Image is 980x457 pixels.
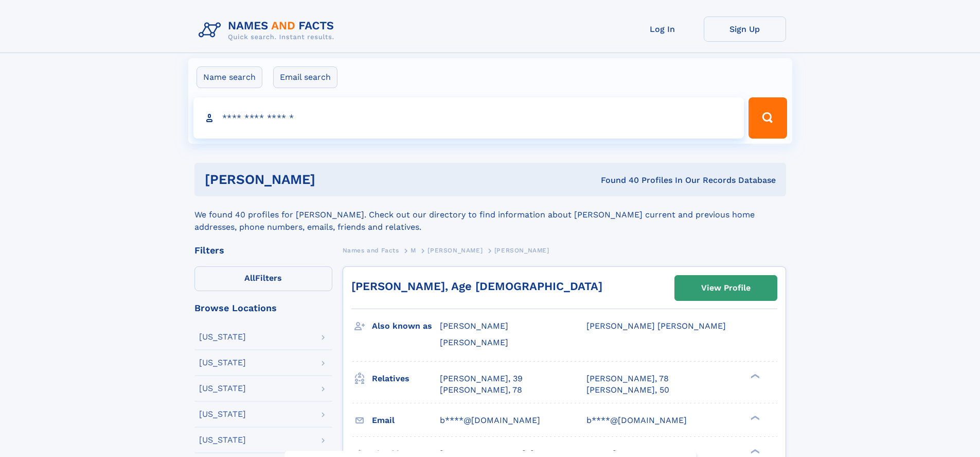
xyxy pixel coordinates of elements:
h1: [PERSON_NAME] [205,173,458,186]
h3: Also known as [372,317,440,335]
button: Search Button [749,97,787,139]
h3: Email [372,412,440,429]
h3: Relatives [372,370,440,387]
a: [PERSON_NAME], Age [DEMOGRAPHIC_DATA] [351,280,602,293]
a: [PERSON_NAME], 78 [440,384,522,396]
a: Log In [621,16,704,42]
div: Found 40 Profiles In Our Records Database [458,175,776,186]
div: [US_STATE] [199,384,246,393]
div: ❯ [748,373,760,379]
label: Filters [194,266,332,291]
img: Logo Names and Facts [194,16,343,44]
div: [US_STATE] [199,333,246,341]
span: [PERSON_NAME] [427,247,483,254]
span: [PERSON_NAME] [494,247,549,254]
span: [PERSON_NAME] [PERSON_NAME] [586,321,726,331]
div: ❯ [748,448,760,454]
span: M [411,247,416,254]
a: [PERSON_NAME] [427,244,483,257]
a: Sign Up [704,16,786,42]
div: Browse Locations [194,303,332,313]
a: [PERSON_NAME], 50 [586,384,669,396]
div: [US_STATE] [199,436,246,444]
div: ❯ [748,414,760,421]
a: Names and Facts [343,244,399,257]
div: [US_STATE] [199,359,246,367]
label: Email search [273,66,337,88]
div: We found 40 profiles for [PERSON_NAME]. Check out our directory to find information about [PERSON... [194,196,786,233]
a: [PERSON_NAME], 78 [586,373,669,384]
div: [US_STATE] [199,410,246,418]
div: Filters [194,246,332,255]
span: [PERSON_NAME] [440,337,508,347]
label: Name search [197,66,262,88]
span: [PERSON_NAME] [440,321,508,331]
a: M [411,244,416,257]
div: View Profile [701,276,751,300]
a: View Profile [675,276,777,300]
input: search input [193,97,744,139]
span: All [244,273,255,283]
a: [PERSON_NAME], 39 [440,373,523,384]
